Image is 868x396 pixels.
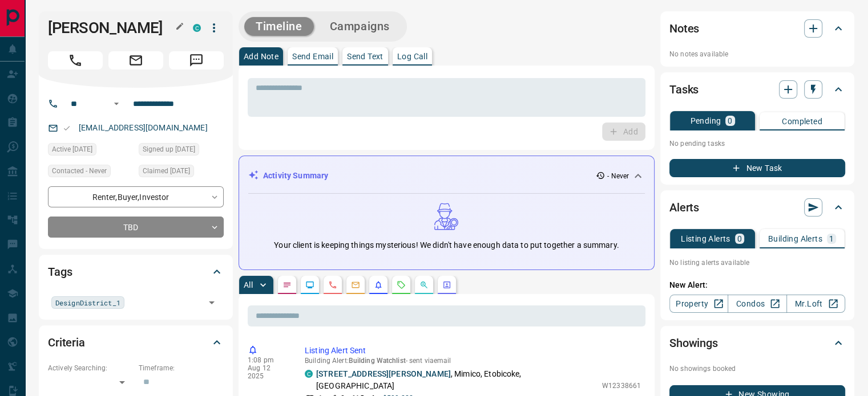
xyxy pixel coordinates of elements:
[244,52,278,60] p: Add Note
[397,52,427,60] p: Log Call
[690,117,721,125] p: Pending
[79,123,208,132] a: [EMAIL_ADDRESS][DOMAIN_NAME]
[669,258,845,268] p: No listing alerts available
[139,165,224,181] div: Sat Sep 16 2017
[63,124,71,132] svg: Email Valid
[669,364,845,374] p: No showings booked
[274,239,619,251] p: Your client is keeping things mysterious! We didn't have enough data to put together a summary.
[248,364,288,380] p: Aug 12 2025
[728,117,732,125] p: 0
[782,117,822,125] p: Completed
[204,295,220,311] button: Open
[48,329,224,356] div: Criteria
[349,357,406,365] span: Building Watchlist
[52,144,92,155] span: Active [DATE]
[143,165,190,177] span: Claimed [DATE]
[669,279,845,291] p: New Alert:
[669,135,845,152] p: No pending tasks
[48,217,224,238] div: TBD
[374,280,383,289] svg: Listing Alerts
[669,15,845,42] div: Notes
[607,171,629,181] p: - Never
[48,263,72,281] h2: Tags
[244,281,253,289] p: All
[669,159,845,177] button: New Task
[328,280,337,289] svg: Calls
[139,143,224,159] div: Fri Aug 25 2017
[48,19,176,37] h1: [PERSON_NAME]
[169,51,224,70] span: Message
[193,24,201,32] div: condos.ca
[669,80,699,99] h2: Tasks
[305,370,313,378] div: condos.ca
[48,186,224,207] div: Renter , Buyer , Investor
[669,76,845,103] div: Tasks
[669,194,845,221] div: Alerts
[316,369,451,378] a: [STREET_ADDRESS][PERSON_NAME]
[669,329,845,357] div: Showings
[244,17,314,36] button: Timeline
[669,49,845,59] p: No notes available
[829,235,834,243] p: 1
[48,51,103,70] span: Call
[351,280,360,289] svg: Emails
[248,165,645,186] div: Activity Summary- Never
[786,295,845,313] a: Mr.Loft
[110,97,123,111] button: Open
[55,297,120,308] span: DesignDistrict_1
[728,295,786,313] a: Condos
[669,334,718,352] h2: Showings
[397,280,406,289] svg: Requests
[305,345,641,357] p: Listing Alert Sent
[292,52,333,60] p: Send Email
[48,363,133,373] p: Actively Searching:
[316,368,596,392] p: , Mimico, Etobicoke, [GEOGRAPHIC_DATA]
[768,235,822,243] p: Building Alerts
[669,19,699,38] h2: Notes
[282,280,292,289] svg: Notes
[263,170,328,182] p: Activity Summary
[347,52,383,60] p: Send Text
[442,280,451,289] svg: Agent Actions
[602,381,641,391] p: W12338661
[48,258,224,285] div: Tags
[139,363,224,373] p: Timeframe:
[108,51,163,70] span: Email
[305,357,641,365] p: Building Alert : - sent via email
[669,198,699,217] h2: Alerts
[669,295,728,313] a: Property
[419,280,429,289] svg: Opportunities
[318,17,401,36] button: Campaigns
[681,235,730,243] p: Listing Alerts
[248,356,288,364] p: 1:08 pm
[143,144,195,155] span: Signed up [DATE]
[52,165,107,177] span: Contacted - Never
[737,235,742,243] p: 0
[48,143,133,159] div: Mon Oct 10 2022
[48,333,85,352] h2: Criteria
[305,280,314,289] svg: Lead Browsing Activity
